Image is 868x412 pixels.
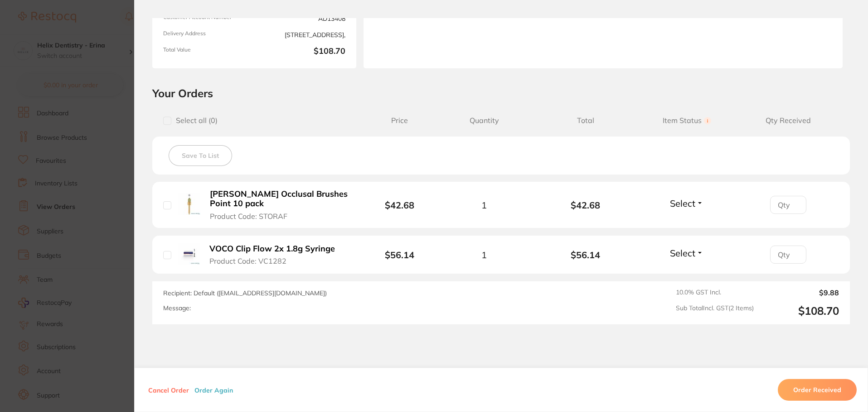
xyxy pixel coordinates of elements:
[481,250,487,260] span: 1
[210,189,350,208] b: [PERSON_NAME] Occlusal Brushes Point 10 pack
[535,116,636,125] span: Total
[535,200,636,210] b: $42.68
[667,198,706,209] button: Select
[636,116,738,125] span: Item Status
[366,116,433,125] span: Price
[207,189,353,221] button: [PERSON_NAME] Occlusal Brushes Point 10 pack Product Code: STORAF
[258,47,345,57] b: $108.70
[770,246,806,264] input: Qty
[152,86,850,100] h2: Your Orders
[481,200,487,210] span: 1
[676,289,754,297] span: 10.0 % GST Incl.
[169,145,232,166] button: Save To List
[737,116,839,125] span: Qty Received
[535,250,636,260] b: $56.14
[670,247,695,259] span: Select
[145,386,192,394] button: Cancel Order
[209,257,286,265] span: Product Code: VC1282
[258,14,345,23] span: AD13408
[163,289,327,297] span: Recipient: Default ( [EMAIL_ADDRESS][DOMAIN_NAME] )
[770,196,806,214] input: Qty
[163,304,191,312] label: Message:
[192,386,236,394] button: Order Again
[433,116,535,125] span: Quantity
[178,243,200,265] img: VOCO Clip Flow 2x 1.8g Syringe
[209,244,335,254] b: VOCO Clip Flow 2x 1.8g Syringe
[207,244,345,266] button: VOCO Clip Flow 2x 1.8g Syringe Product Code: VC1282
[163,30,251,39] span: Delivery Address
[761,304,839,317] output: $108.70
[667,247,706,259] button: Select
[778,379,857,401] button: Order Received
[258,30,345,39] span: [STREET_ADDRESS],
[761,289,839,297] output: $9.88
[385,249,414,260] b: $56.14
[178,193,200,215] img: Sica Occlusal Brushes Point 10 pack
[163,47,251,57] span: Total Value
[210,212,287,220] span: Product Code: STORAF
[676,304,754,317] span: Sub Total Incl. GST ( 2 Items)
[163,14,251,23] span: Customer Account Number
[171,116,218,125] span: Select all ( 0 )
[670,198,695,209] span: Select
[385,199,414,211] b: $42.68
